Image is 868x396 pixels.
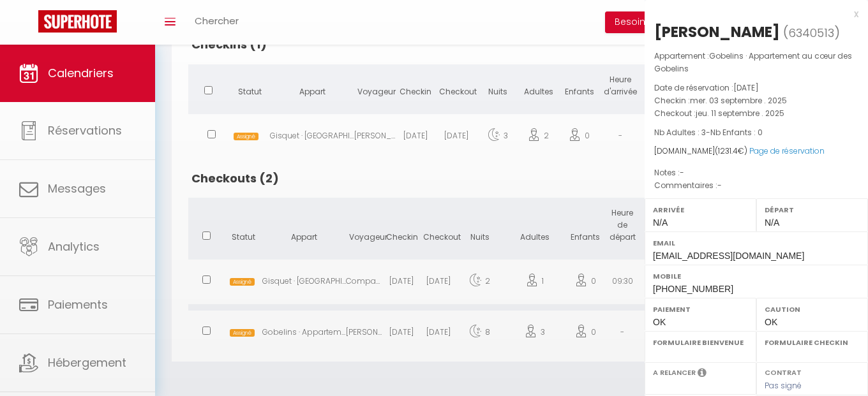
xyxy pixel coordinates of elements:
iframe: Chat [814,339,858,386]
span: OK [653,317,666,327]
p: Commentaires : [654,179,858,192]
span: [PHONE_NUMBER] [653,284,733,294]
label: Départ [765,203,860,216]
div: [PERSON_NAME] [654,22,780,42]
span: [EMAIL_ADDRESS][DOMAIN_NAME] [653,251,804,261]
label: A relancer [653,367,696,378]
span: Nb Adultes : 3 [654,127,706,138]
p: Checkout : [654,107,858,120]
label: Contrat [765,367,802,376]
span: [DATE] [733,82,759,93]
span: - [717,180,722,191]
label: Paiement [653,303,748,316]
div: [DOMAIN_NAME] [654,145,858,158]
label: Formulaire Checkin [765,336,860,349]
a: Page de réservation [749,145,825,156]
span: N/A [765,217,779,228]
p: Appartement : [654,50,858,75]
p: Notes : [654,166,858,179]
span: 1231.4 [718,145,738,156]
span: Pas signé [765,380,802,391]
span: jeu. 11 septembre . 2025 [696,108,784,119]
span: 6340513 [788,25,834,41]
span: Nb Enfants : 0 [710,127,763,138]
span: N/A [653,217,668,228]
label: Formulaire Bienvenue [653,336,748,349]
div: x [645,6,858,22]
span: ( €) [715,145,747,156]
label: Arrivée [653,203,748,216]
p: - [654,126,858,139]
i: Sélectionner OUI si vous souhaiter envoyer les séquences de messages post-checkout [698,367,707,381]
span: - [680,167,684,178]
span: mer. 03 septembre . 2025 [690,95,787,106]
span: OK [765,317,777,327]
p: Checkin : [654,94,858,107]
p: Date de réservation : [654,82,858,94]
span: Gobelins · Appartement au cœur des Gobelins [654,50,852,74]
label: Caution [765,303,860,316]
span: ( ) [783,24,840,41]
label: Email [653,237,860,249]
label: Mobile [653,270,860,282]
